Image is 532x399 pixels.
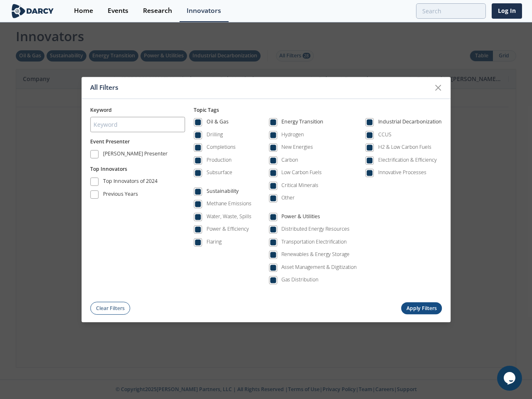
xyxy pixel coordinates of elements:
[90,165,127,173] button: Top Innovators
[281,226,350,233] div: Distributed Energy Resources
[281,264,357,271] div: Asset Management & Digitization
[281,251,350,259] div: Renewables & Energy Storage
[103,190,138,200] div: Previous Years
[90,138,130,145] span: Event Presenter
[497,366,524,391] iframe: chat widget
[90,302,130,315] button: Clear Filters
[207,169,232,177] div: Subsurface
[90,80,430,96] div: All Filters
[281,118,323,128] div: Energy Transition
[378,144,431,151] div: H2 & Low Carbon Fuels
[281,182,318,189] div: Critical Minerals
[103,177,158,187] div: Top Innovators of 2024
[74,7,93,14] div: Home
[90,138,130,145] button: Event Presenter
[207,213,251,220] div: Water, Waste, Spills
[103,150,167,160] div: [PERSON_NAME] Presenter
[281,238,347,246] div: Transportation Electrification
[207,131,223,138] div: Drilling
[207,144,236,151] div: Completions
[281,169,322,177] div: Low Carbon Fuels
[90,165,127,172] span: Top Innovators
[281,131,304,138] div: Hydrogen
[187,7,221,14] div: Innovators
[416,3,486,19] input: Advanced Search
[378,169,426,177] div: Innovative Processes
[378,156,437,164] div: Electrification & Efficiency
[143,7,172,14] div: Research
[378,131,392,138] div: CCUS
[207,238,222,246] div: Flaring
[10,4,55,18] img: logo-wide.svg
[207,118,229,128] div: Oil & Gas
[281,195,295,202] div: Other
[207,226,249,233] div: Power & Efficiency
[90,117,185,132] input: Keyword
[207,187,239,197] div: Sustainability
[207,200,251,208] div: Methane Emissions
[401,303,442,315] button: Apply Filters
[194,106,219,113] span: Topic Tags
[281,144,313,151] div: New Energies
[90,106,112,113] span: Keyword
[108,7,128,14] div: Events
[281,276,318,284] div: Gas Distribution
[207,156,232,164] div: Production
[492,3,522,19] a: Log In
[281,156,298,164] div: Carbon
[378,118,442,128] div: Industrial Decarbonization
[281,213,320,223] div: Power & Utilities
